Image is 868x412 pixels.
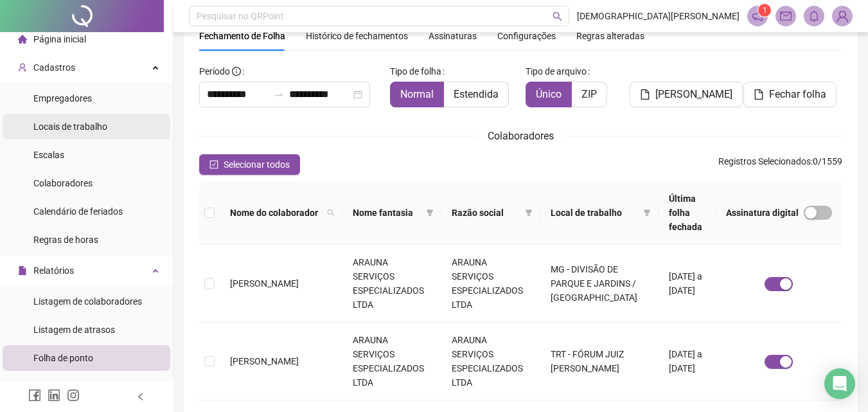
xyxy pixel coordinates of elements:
[659,323,716,400] td: [DATE] a [DATE]
[452,206,520,220] span: Razão social
[824,368,855,399] div: Open Intercom Messenger
[780,10,792,22] span: mail
[551,206,638,220] span: Local de trabalho
[33,93,92,103] span: Empregadores
[33,265,74,276] span: Relatórios
[33,353,93,363] span: Folha de ponto
[769,87,826,102] span: Fechar folha
[536,88,562,100] span: Único
[525,209,533,217] span: filter
[342,323,441,400] td: ARAUNA SERVIÇOS ESPECIALIZADOS LTDA
[18,63,27,72] span: user-add
[630,82,743,107] button: [PERSON_NAME]
[33,34,86,44] span: Página inicial
[353,206,421,220] span: Nome fantasia
[718,156,811,166] span: Registros Selecionados
[441,323,540,400] td: ARAUNA SERVIÇOS ESPECIALIZADOS LTDA
[230,278,299,289] span: [PERSON_NAME]
[33,121,107,132] span: Locais de trabalho
[540,323,659,400] td: TRT - FÓRUM JUIZ [PERSON_NAME]
[400,88,434,100] span: Normal
[224,157,290,172] span: Selecionar todos
[659,245,716,323] td: [DATE] a [DATE]
[718,154,842,175] span: : 0 / 1559
[199,66,230,76] span: Período
[232,67,241,76] span: info-circle
[199,31,285,41] span: Fechamento de Folha
[429,31,477,40] span: Assinaturas
[342,245,441,323] td: ARAUNA SERVIÇOS ESPECIALIZADOS LTDA
[752,10,763,22] span: notification
[230,206,322,220] span: Nome do colaborador
[230,356,299,366] span: [PERSON_NAME]
[209,160,218,169] span: check-square
[763,6,767,15] span: 1
[441,245,540,323] td: ARAUNA SERVIÇOS ESPECIALIZADOS LTDA
[28,389,41,402] span: facebook
[33,178,93,188] span: Colaboradores
[754,89,764,100] span: file
[526,64,587,78] span: Tipo de arquivo
[18,35,27,44] span: home
[581,88,597,100] span: ZIP
[306,31,408,41] span: Histórico de fechamentos
[640,89,650,100] span: file
[576,31,644,40] span: Regras alteradas
[659,181,716,245] th: Última folha fechada
[324,203,337,222] span: search
[540,245,659,323] td: MG - DIVISÃO DE PARQUE E JARDINS / [GEOGRAPHIC_DATA]
[18,266,27,275] span: file
[33,235,98,245] span: Regras de horas
[655,87,732,102] span: [PERSON_NAME]
[274,89,284,100] span: to
[497,31,556,40] span: Configurações
[426,209,434,217] span: filter
[136,392,145,401] span: left
[33,296,142,307] span: Listagem de colaboradores
[641,203,653,222] span: filter
[33,150,64,160] span: Escalas
[643,209,651,217] span: filter
[743,82,837,107] button: Fechar folha
[33,62,75,73] span: Cadastros
[758,4,771,17] sup: 1
[488,130,554,142] span: Colaboradores
[33,206,123,217] span: Calendário de feriados
[48,389,60,402] span: linkedin
[808,10,820,22] span: bell
[454,88,499,100] span: Estendida
[577,9,740,23] span: [DEMOGRAPHIC_DATA][PERSON_NAME]
[199,154,300,175] button: Selecionar todos
[327,209,335,217] span: search
[423,203,436,222] span: filter
[390,64,441,78] span: Tipo de folha
[33,325,115,335] span: Listagem de atrasos
[833,6,852,26] img: 69351
[274,89,284,100] span: swap-right
[67,389,80,402] span: instagram
[726,206,799,220] span: Assinatura digital
[553,12,562,21] span: search
[522,203,535,222] span: filter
